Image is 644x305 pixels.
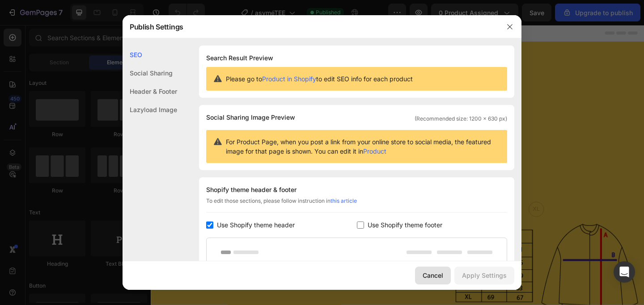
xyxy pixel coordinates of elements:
[300,174,326,187] legend: size: XS
[123,82,177,100] div: Header & Footer
[206,197,507,213] div: To edit those sections, please follow instruction in
[206,53,507,63] h1: Search Result Preview
[330,197,357,204] a: this article
[462,271,507,280] div: Apply Settings
[123,64,177,82] div: Social Sharing
[423,271,443,280] div: Cancel
[22,238,33,249] button: Carousel Next Arrow
[454,267,514,284] button: Apply Settings
[206,184,507,195] div: Shopify theme header & footer
[22,54,33,65] button: Carousel Back Arrow
[415,267,451,284] button: Cancel
[123,15,498,38] div: Publish Settings
[206,112,295,123] span: Social Sharing Image Preview
[415,115,507,123] span: (Recommended size: 1200 x 630 px)
[217,220,295,230] span: Use Shopify theme header
[262,75,316,83] a: Product in Shopify
[123,100,177,119] div: Lazyload Image
[363,147,386,155] a: Product
[614,261,635,283] div: Open Intercom Messenger
[301,115,529,125] p: 150 gs/m
[368,220,442,230] span: Use Shopify theme footer
[300,126,337,139] legend: color: white
[123,46,177,64] div: SEO
[300,74,354,96] div: €30,00
[226,137,500,156] span: For Product Page, when you post a link from your online store to social media, the featured image...
[226,74,413,84] span: Please go to to edit SEO info for each product
[300,47,530,67] h1: asyméTEE
[301,104,529,115] p: 100% cotton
